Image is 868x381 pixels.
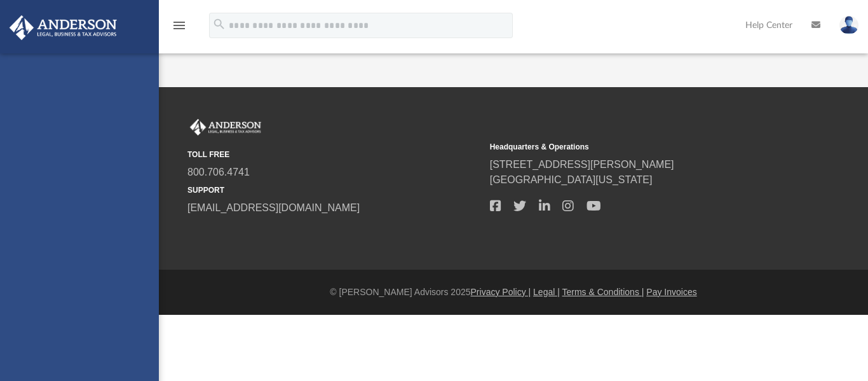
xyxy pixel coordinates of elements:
img: User Pic [839,16,858,34]
div: © [PERSON_NAME] Advisors 2025 [159,286,868,299]
i: search [212,17,226,31]
small: TOLL FREE [187,149,481,160]
a: 800.706.4741 [187,167,250,177]
a: Terms & Conditions | [562,287,644,297]
a: Legal | [533,287,560,297]
a: [EMAIL_ADDRESS][DOMAIN_NAME] [187,202,360,213]
img: Anderson Advisors Platinum Portal [6,15,121,40]
img: Anderson Advisors Platinum Portal [187,119,264,135]
a: Privacy Policy | [471,287,531,297]
a: menu [172,24,187,33]
small: Headquarters & Operations [490,141,783,153]
a: [STREET_ADDRESS][PERSON_NAME] [490,159,674,170]
i: menu [172,18,187,33]
a: Pay Invoices [646,287,696,297]
small: SUPPORT [187,184,481,196]
a: [GEOGRAPHIC_DATA][US_STATE] [490,174,653,185]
